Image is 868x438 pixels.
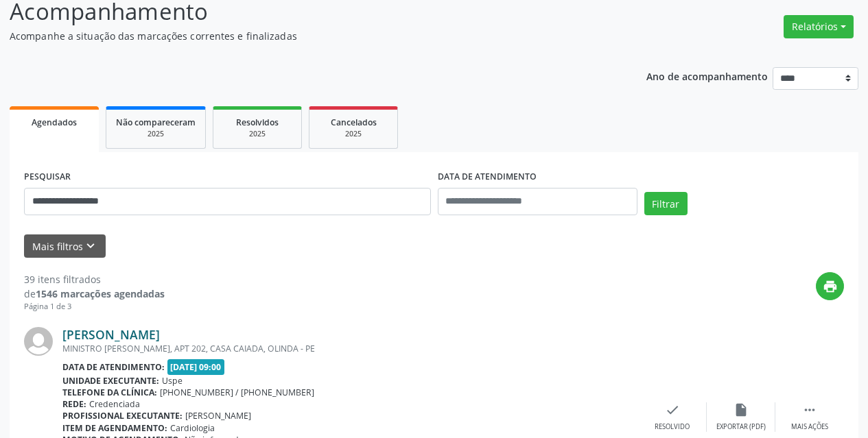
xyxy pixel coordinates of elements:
b: Item de agendamento: [62,422,167,434]
span: Resolvidos [236,117,279,128]
label: PESQUISAR [24,167,71,188]
div: Resolvido [655,422,690,432]
i: check [665,402,680,417]
span: Não compareceram [116,117,196,128]
span: Uspe [162,375,183,387]
div: 39 itens filtrados [24,272,165,287]
i: keyboard_arrow_down [83,239,98,254]
div: 2025 [319,129,388,139]
button: print [816,272,844,300]
span: Credenciada [89,398,140,410]
div: MINISTRO [PERSON_NAME], APT 202, CASA CAIADA, OLINDA - PE [62,343,638,354]
div: 2025 [223,129,292,139]
a: [PERSON_NAME] [62,327,160,342]
div: 2025 [116,129,196,139]
span: Cancelados [331,117,377,128]
i: insert_drive_file [734,402,749,417]
p: Acompanhe a situação das marcações correntes e finalizadas [10,29,604,43]
div: de [24,287,165,301]
button: Mais filtroskeyboard_arrow_down [24,234,106,258]
span: Cardiologia [170,422,215,434]
b: Telefone da clínica: [62,387,157,398]
label: DATA DE ATENDIMENTO [438,167,537,188]
strong: 1546 marcações agendadas [36,287,165,300]
span: [DATE] 09:00 [167,359,225,375]
i:  [802,402,817,417]
span: [PERSON_NAME] [185,410,251,422]
i: print [823,279,838,294]
img: img [24,327,53,356]
p: Ano de acompanhamento [646,67,768,84]
span: Agendados [32,117,77,128]
b: Data de atendimento: [62,361,165,373]
div: Mais ações [791,422,828,432]
span: [PHONE_NUMBER] / [PHONE_NUMBER] [160,387,314,398]
div: Página 1 de 3 [24,301,165,313]
b: Profissional executante: [62,410,183,422]
button: Relatórios [784,15,854,38]
button: Filtrar [644,192,688,215]
b: Unidade executante: [62,375,159,387]
div: Exportar (PDF) [716,422,766,432]
b: Rede: [62,398,86,410]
